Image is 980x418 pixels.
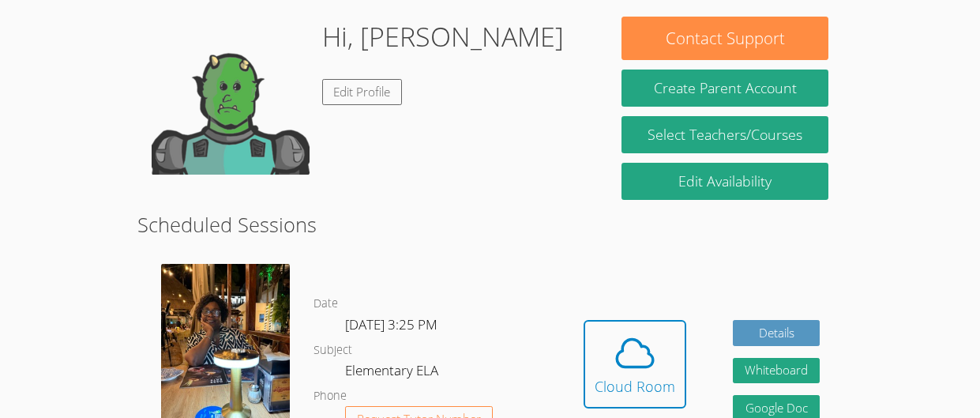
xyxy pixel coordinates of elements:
dt: Phone [314,386,347,406]
dt: Subject [314,341,352,360]
button: Create Parent Account [621,70,828,107]
h2: Scheduled Sessions [137,209,843,239]
button: Whiteboard [733,358,820,384]
a: Details [733,320,820,346]
div: Cloud Room [595,375,675,397]
span: [DATE] 3:25 PM [345,315,437,333]
dt: Date [314,294,338,314]
img: default.png [152,17,310,175]
h1: Hi, [PERSON_NAME] [322,17,564,57]
a: Select Teachers/Courses [621,116,828,153]
button: Contact Support [621,17,828,60]
a: Edit Availability [621,163,828,200]
button: Cloud Room [584,320,686,409]
a: Edit Profile [322,79,403,105]
dd: Elementary ELA [345,360,441,386]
